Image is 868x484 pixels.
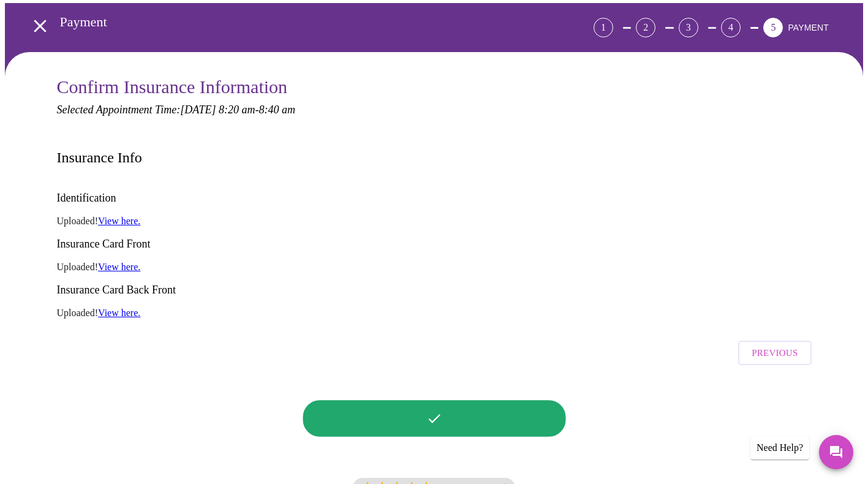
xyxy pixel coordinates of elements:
[750,436,809,459] div: Need Help?
[57,104,295,116] em: Selected Appointment Time: [DATE] 8:20 am - 8:40 am
[57,238,812,251] h3: Insurance Card Front
[57,308,812,319] p: Uploaded!
[819,435,853,469] button: Messages
[57,77,812,97] h3: Confirm Insurance Information
[22,8,58,44] button: open drawer
[763,18,783,37] div: 5
[57,262,812,273] p: Uploaded!
[752,345,798,361] span: Previous
[788,23,829,32] span: PAYMENT
[57,149,142,166] h3: Insurance Info
[98,216,140,226] a: View here.
[636,18,655,37] div: 2
[738,341,811,365] button: Previous
[57,284,812,297] h3: Insurance Card Back Front
[98,262,140,272] a: View here.
[679,18,698,37] div: 3
[594,18,613,37] div: 1
[57,216,812,227] p: Uploaded!
[57,192,812,205] h3: Identification
[98,308,140,318] a: View here.
[721,18,741,37] div: 4
[60,14,526,30] h3: Payment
